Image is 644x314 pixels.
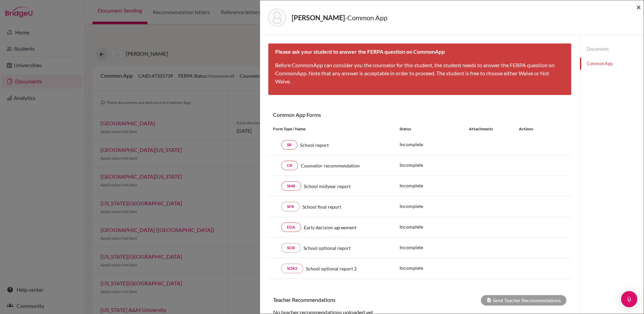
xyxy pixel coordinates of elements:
[400,244,469,251] p: Incomplete
[400,223,469,230] p: Incomplete
[400,141,469,148] p: Incomplete
[281,202,300,211] a: SFR
[306,265,357,272] span: School optional report 2
[302,203,341,210] span: School final report
[304,224,356,231] span: Early decision agreement
[400,203,469,210] p: Incomplete
[345,14,387,22] span: - Common App
[281,243,301,253] a: SOR
[303,244,351,252] span: School optional report
[292,14,345,22] strong: [PERSON_NAME]
[268,296,420,303] h6: Teacher Recommendations
[400,126,469,132] div: Status
[469,126,511,132] div: Attachments
[275,48,445,55] b: Please ask your student to answer the FERPA question on CommonApp
[281,161,298,170] a: CR
[301,162,360,169] span: Counselor recommendation
[400,161,469,168] p: Incomplete
[481,295,566,306] div: Send Teacher Recommendations
[275,61,564,85] p: Before CommonApp can consider you the counselor for this student, the student needs to answer the...
[304,183,351,190] span: School midyear report
[281,140,297,150] a: SR
[400,264,469,271] p: Incomplete
[281,264,303,273] a: SOR2
[300,141,329,149] span: School report
[281,223,301,232] a: EDA
[511,126,553,132] div: Actions
[281,181,301,191] a: SMR
[621,291,637,307] div: Open Intercom Messenger
[400,182,469,189] p: Incomplete
[268,111,420,118] h6: Common App Forms
[636,2,641,12] span: ×
[580,43,644,55] a: Documents
[636,3,641,11] button: Close
[268,126,394,132] div: Form Type / Name
[580,58,644,70] a: Common App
